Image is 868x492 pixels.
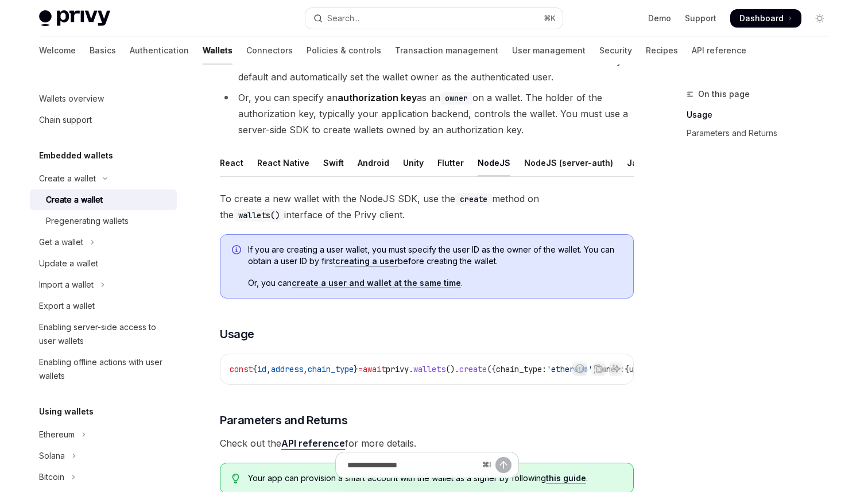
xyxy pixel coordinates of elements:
[335,256,398,266] a: creating a user
[232,245,243,257] svg: Info
[30,274,177,295] button: Toggle Import a wallet section
[627,149,647,176] div: Java
[257,149,309,176] div: React Native
[698,87,750,101] span: On this page
[455,193,492,206] code: create
[30,296,177,316] a: Export a wallet
[308,364,354,374] span: chain_type
[39,470,64,484] div: Bitcoin
[220,435,634,451] span: Check out the for more details.
[30,467,177,487] button: Toggle Bitcoin section
[130,37,189,64] a: Authentication
[203,37,232,64] a: Wallets
[292,278,461,288] a: create a user and wallet at the same time
[220,191,634,223] span: To create a new wallet with the NodeJS SDK, use the method on the interface of the Privy client.
[386,364,409,374] span: privy
[39,257,98,270] div: Update a wallet
[487,364,496,374] span: ({
[39,449,65,463] div: Solana
[39,278,94,292] div: Import a wallet
[234,209,284,222] code: wallets()
[687,124,838,142] a: Parameters and Returns
[305,8,563,29] button: Open search
[220,90,634,138] li: Or, you can specify an as an on a wallet. The holder of the authorization key, typically your app...
[547,364,592,374] span: 'ethereum'
[811,9,829,28] button: Toggle dark mode
[338,92,417,103] strong: authorization key
[46,214,129,228] div: Pregenerating wallets
[307,37,381,64] a: Policies & controls
[266,364,271,374] span: ,
[572,361,587,376] button: Report incorrect code
[30,168,177,189] button: Toggle Create a wallet section
[39,355,170,383] div: Enabling offline actions with user wallets
[39,149,113,162] h5: Embedded wallets
[692,37,746,64] a: API reference
[685,13,716,24] a: Support
[303,364,308,374] span: ,
[248,244,622,267] span: If you are creating a user wallet, you must specify the user ID as the owner of the wallet. You c...
[495,457,511,473] button: Send message
[30,445,177,466] button: Toggle Solana section
[39,235,83,249] div: Get a wallet
[687,106,838,124] a: Usage
[512,37,586,64] a: User management
[358,149,389,176] div: Android
[39,299,95,313] div: Export a wallet
[30,253,177,274] a: Update a wallet
[30,189,177,210] a: Create a wallet
[30,211,177,231] a: Pregenerating wallets
[648,13,671,24] a: Demo
[257,364,266,374] span: id
[440,92,472,104] code: owner
[354,364,358,374] span: }
[347,452,478,478] input: Ask a question...
[599,37,632,64] a: Security
[30,232,177,253] button: Toggle Get a wallet section
[30,424,177,445] button: Toggle Ethereum section
[39,113,92,127] div: Chain support
[39,10,110,26] img: light logo
[459,364,487,374] span: create
[271,364,303,374] span: address
[730,9,801,28] a: Dashboard
[496,364,547,374] span: chain_type:
[30,88,177,109] a: Wallets overview
[437,149,464,176] div: Flutter
[445,364,459,374] span: ().
[629,364,666,374] span: user_id:
[409,364,413,374] span: .
[625,364,629,374] span: {
[323,149,344,176] div: Swift
[524,149,613,176] div: NodeJS (server-auth)
[230,364,253,374] span: const
[46,193,103,207] div: Create a wallet
[220,149,243,176] div: React
[39,92,104,106] div: Wallets overview
[220,412,347,428] span: Parameters and Returns
[39,405,94,419] h5: Using wallets
[739,13,784,24] span: Dashboard
[39,428,75,441] div: Ethereum
[544,14,556,23] span: ⌘ K
[246,37,293,64] a: Connectors
[327,11,359,25] div: Search...
[363,364,386,374] span: await
[220,326,254,342] span: Usage
[39,172,96,185] div: Create a wallet
[395,37,498,64] a: Transaction management
[90,37,116,64] a: Basics
[248,277,622,289] span: Or, you can .
[281,437,345,450] a: API reference
[413,364,445,374] span: wallets
[478,149,510,176] div: NodeJS
[253,364,257,374] span: {
[403,149,424,176] div: Unity
[609,361,624,376] button: Ask AI
[39,320,170,348] div: Enabling server-side access to user wallets
[30,317,177,351] a: Enabling server-side access to user wallets
[646,37,678,64] a: Recipes
[591,361,606,376] button: Copy the contents from the code block
[358,364,363,374] span: =
[39,37,76,64] a: Welcome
